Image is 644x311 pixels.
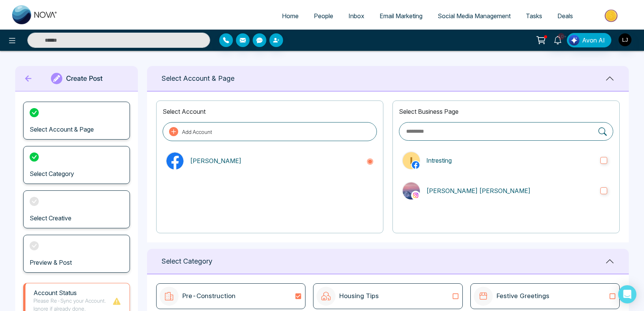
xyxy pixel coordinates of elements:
p: [PERSON_NAME] [PERSON_NAME] [426,186,594,195]
span: Avon AI [582,36,605,45]
button: Avon AI [567,33,611,47]
h3: Select Category [30,170,74,177]
p: Intresting [426,156,594,165]
a: People [306,9,341,23]
a: Tasks [518,9,550,23]
span: 10+ [558,33,565,40]
img: icon [316,287,335,306]
span: Tasks [526,12,542,20]
a: Email Marketing [372,9,430,23]
img: icon [474,287,493,306]
h3: Preview & Post [30,259,72,266]
a: Deals [550,9,581,23]
h1: Account Status [33,289,112,297]
a: Inbox [341,9,372,23]
span: Deals [557,12,573,20]
p: Festive Greetings [497,291,549,301]
h1: Select Category [161,257,212,265]
a: Home [274,9,306,23]
a: Social Media Management [430,9,518,23]
img: Lead Flow [569,35,579,46]
img: instagram [412,192,419,199]
p: Select Business Page [399,107,613,116]
p: Select Account [163,107,377,116]
button: Add Account [163,122,377,141]
p: Housing Tips [339,291,379,301]
img: Nova CRM Logo [12,5,58,24]
h3: Select Creative [30,215,71,222]
p: Add Account [182,128,212,136]
span: Email Marketing [380,12,422,20]
h1: Create Post [66,74,103,83]
span: Social Media Management [438,12,511,20]
p: [PERSON_NAME] [190,156,360,165]
span: Inbox [348,12,364,20]
div: Open Intercom Messenger [618,285,636,303]
img: icon [160,287,179,306]
img: Lokesh Avinash Joshi [403,182,420,199]
span: People [314,12,333,20]
input: instagramLokesh Avinash Joshi[PERSON_NAME] [PERSON_NAME] [600,187,607,194]
h1: Select Account & Page [161,74,234,83]
h3: Select Account & Page [30,126,94,133]
p: Pre-Construction [182,291,236,301]
input: IntrestingIntresting [600,157,607,164]
a: 10+ [549,33,567,46]
img: User Avatar [619,33,631,46]
img: Intresting [403,152,420,169]
span: Home [282,12,299,20]
img: Market-place.gif [584,7,639,24]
